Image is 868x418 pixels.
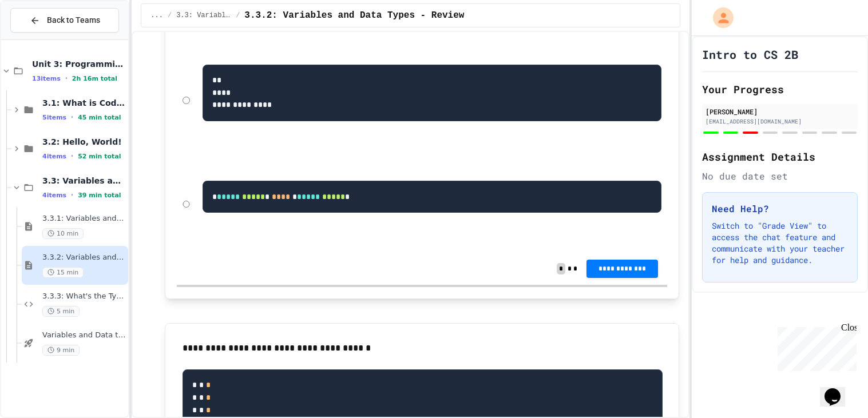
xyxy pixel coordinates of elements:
span: 52 min total [78,153,121,160]
h2: Assignment Details [702,149,858,165]
span: 3.3.3: What's the Type? [42,292,126,301]
span: 4 items [42,192,66,199]
span: • [71,152,73,161]
span: 13 items [32,75,61,82]
span: 3.2: Hello, World! [42,137,126,147]
span: • [71,113,73,122]
span: 15 min [42,267,84,278]
iframe: chat widget [773,323,857,371]
div: Chat with us now!Close [5,5,79,73]
span: 39 min total [78,192,121,199]
span: / [168,11,172,20]
p: Switch to "Grade View" to access the chat feature and communicate with your teacher for help and ... [712,220,848,266]
span: 4 items [42,153,66,160]
span: 3.3: Variables and Data Types [176,11,231,20]
span: 45 min total [78,114,121,121]
span: Unit 3: Programming Fundamentals [32,59,126,69]
span: 3.3.2: Variables and Data Types - Review [244,9,464,22]
iframe: chat widget [820,372,857,407]
span: • [65,74,68,83]
span: 9 min [42,345,80,356]
span: Back to Teams [47,14,100,26]
span: 3.1: What is Code? [42,98,126,108]
span: Variables and Data types - quiz [42,331,126,340]
div: [PERSON_NAME] [706,106,854,117]
h3: Need Help? [712,202,848,216]
span: 5 items [42,114,66,121]
span: 3.3: Variables and Data Types [42,176,126,186]
div: [EMAIL_ADDRESS][DOMAIN_NAME] [706,117,854,126]
span: 2h 16m total [72,75,117,82]
span: ... [150,11,163,20]
span: 3.3.2: Variables and Data Types - Review [42,253,126,262]
span: / [236,11,240,20]
span: 3.3.1: Variables and Data Types [42,214,126,224]
div: My Account [701,5,736,31]
div: No due date set [702,169,858,183]
h1: Intro to CS 2B [702,46,798,62]
h2: Your Progress [702,81,858,97]
span: 10 min [42,228,84,239]
span: 5 min [42,306,80,317]
button: Back to Teams [10,8,119,33]
span: • [71,190,73,200]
